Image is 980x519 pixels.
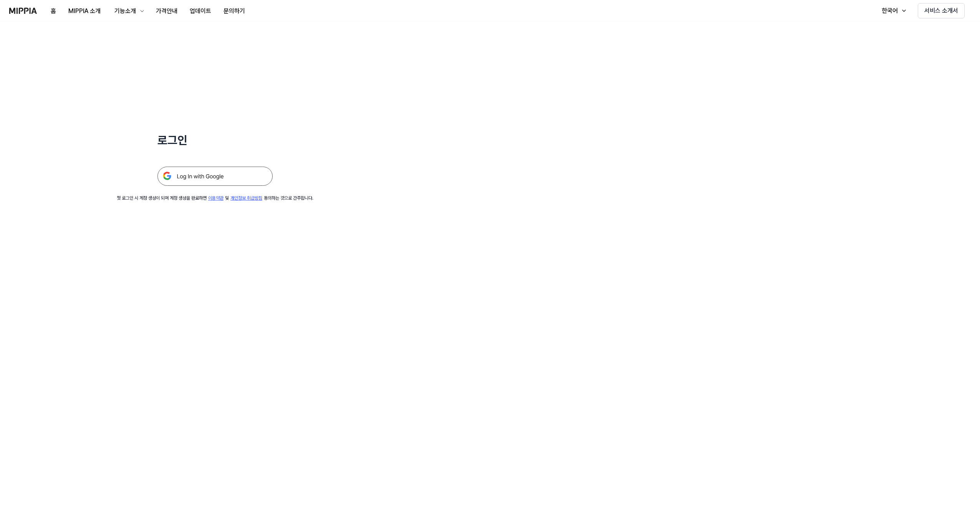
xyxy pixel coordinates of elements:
div: 기능소개 [113,7,137,16]
div: 첫 로그인 시 계정 생성이 되며 계정 생성을 완료하면 및 동의하는 것으로 간주합니다. [117,195,313,202]
button: 가격안내 [150,3,184,19]
button: MIPPIA 소개 [62,3,107,19]
a: 이용약관 [208,195,223,201]
button: 업데이트 [184,3,217,19]
button: 서비스 소개서 [918,3,965,18]
button: 기능소개 [107,3,150,19]
h1: 로그인 [157,132,273,148]
a: 개인정보 취급방침 [230,195,262,201]
a: 업데이트 [184,0,217,21]
button: 홈 [45,3,62,19]
button: 한국어 [874,3,912,18]
button: 문의하기 [217,3,251,19]
img: logo [9,8,37,14]
img: 구글 로그인 버튼 [157,167,273,186]
div: 한국어 [880,6,899,15]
